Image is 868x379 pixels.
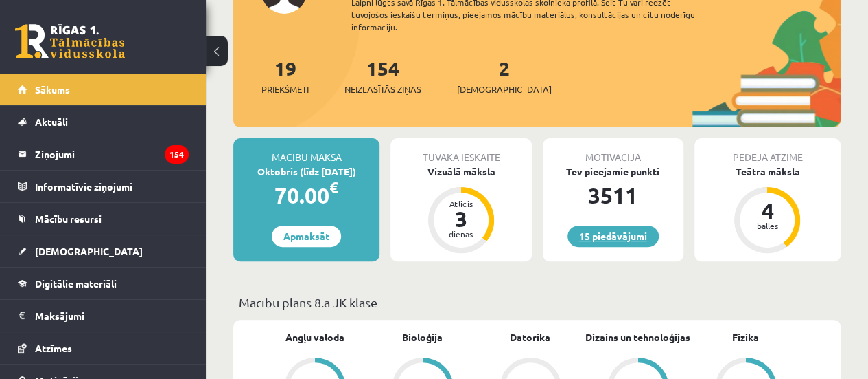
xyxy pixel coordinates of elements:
a: 2[DEMOGRAPHIC_DATA] [457,56,552,96]
div: 3 [441,208,482,230]
div: Vizuālā māksla [390,164,531,179]
a: Dizains un tehnoloģijas [585,330,690,345]
div: 70.00 [233,179,379,212]
div: 4 [747,199,788,221]
span: [DEMOGRAPHIC_DATA] [457,83,552,96]
span: Sākums [35,83,70,96]
div: 3511 [543,179,683,212]
span: Priekšmeti [261,83,309,96]
a: 15 piedāvājumi [567,226,659,247]
span: Aktuāli [35,116,68,128]
a: Angļu valoda [285,330,344,345]
div: Atlicis [441,199,482,208]
a: Apmaksāt [272,226,341,247]
div: Tev pieejamie punkti [543,164,683,179]
div: dienas [441,230,482,238]
legend: Informatīvie ziņojumi [35,171,189,202]
i: 154 [165,145,189,164]
div: Teātra māksla [694,164,841,179]
a: Vizuālā māksla Atlicis 3 dienas [390,164,531,255]
span: Neizlasītās ziņas [344,83,421,96]
legend: Maksājumi [35,300,189,332]
a: Digitālie materiāli [18,268,189,299]
div: Pēdējā atzīme [694,138,841,164]
div: balles [747,221,788,230]
a: Bioloģija [402,330,443,345]
span: Atzīmes [35,342,72,354]
div: Oktobris (līdz [DATE]) [233,164,379,179]
a: 154Neizlasītās ziņas [344,56,421,96]
a: Aktuāli [18,106,189,138]
a: Teātra māksla 4 balles [694,164,841,255]
a: Maksājumi [18,300,189,332]
a: Sākums [18,74,189,105]
span: € [329,177,338,197]
a: Rīgas 1. Tālmācības vidusskola [15,24,125,58]
a: Atzīmes [18,332,189,364]
div: Motivācija [543,138,683,164]
p: Mācību plāns 8.a JK klase [239,293,835,312]
a: Informatīvie ziņojumi [18,171,189,202]
div: Tuvākā ieskaite [390,138,531,164]
a: Datorika [510,330,550,345]
a: Ziņojumi154 [18,138,189,170]
a: 19Priekšmeti [261,56,309,96]
legend: Ziņojumi [35,138,189,170]
span: Digitālie materiāli [35,277,117,290]
a: [DEMOGRAPHIC_DATA] [18,235,189,267]
span: Mācību resursi [35,213,102,225]
a: Fizika [732,330,759,345]
span: [DEMOGRAPHIC_DATA] [35,245,143,257]
div: Mācību maksa [233,138,379,164]
a: Mācību resursi [18,203,189,235]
